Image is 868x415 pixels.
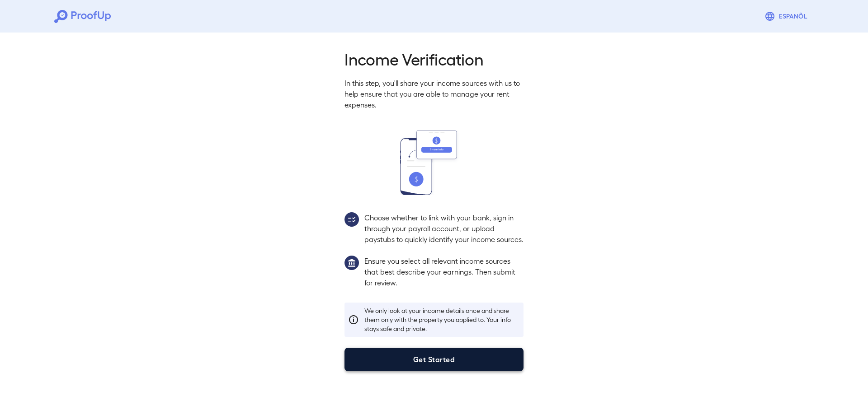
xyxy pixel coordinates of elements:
[344,78,524,110] p: In this step, you'll share your income sources with us to help ensure that you are able to manage...
[344,49,524,69] h2: Income Verification
[344,256,359,270] img: group1.svg
[344,348,524,371] button: Get Started
[761,7,814,25] button: Espanõl
[364,306,520,333] p: We only look at your income details once and share them only with the property you applied to. Yo...
[344,212,359,227] img: group2.svg
[364,212,524,245] p: Choose whether to link with your bank, sign in through your payroll account, or upload paystubs t...
[400,130,468,195] img: transfer_money.svg
[364,256,524,288] p: Ensure you select all relevant income sources that best describe your earnings. Then submit for r...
